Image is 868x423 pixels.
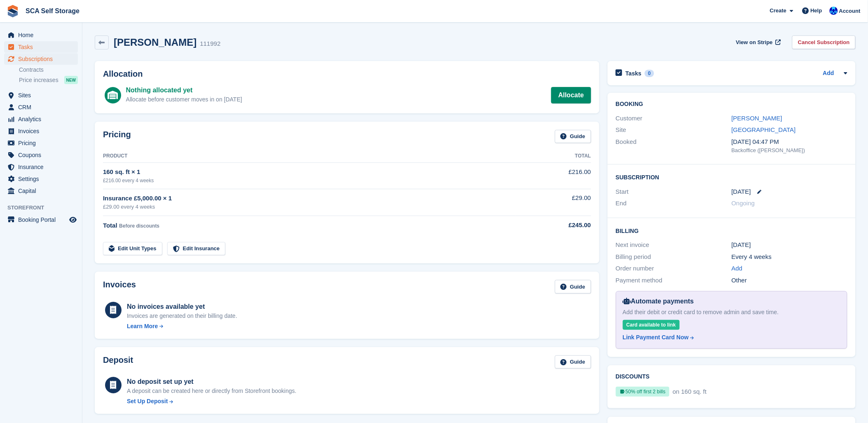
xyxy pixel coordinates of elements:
[103,355,133,369] h2: Deposit
[516,221,591,230] div: £245.00
[18,161,68,173] span: Insurance
[732,200,755,207] span: Ongoing
[732,264,743,273] a: Add
[4,101,78,113] a: menu
[200,39,220,49] div: 111992
[823,69,834,78] a: Add
[18,173,68,185] span: Settings
[770,7,786,15] span: Create
[555,355,591,369] a: Guide
[103,167,516,177] div: 160 sq. ft × 1
[732,252,847,262] div: Every 4 weeks
[18,101,68,113] span: CRM
[616,264,732,273] div: Order number
[623,308,840,317] div: Add their debit or credit card to remove admin and save time.
[103,203,516,211] div: £29.00 every 4 weeks
[671,388,707,395] span: on 160 sq. ft
[68,215,78,225] a: Preview store
[4,185,78,197] a: menu
[18,113,68,125] span: Analytics
[4,125,78,137] a: menu
[127,377,297,387] div: No deposit set up yet
[7,204,82,212] span: Storefront
[839,7,861,15] span: Account
[732,187,751,197] time: 2025-10-25 00:00:00 UTC
[127,387,297,395] p: A deposit can be created here or directly from Storefront bookings.
[732,276,847,285] div: Other
[18,89,68,101] span: Sites
[4,113,78,125] a: menu
[616,226,847,235] h2: Billing
[732,115,782,122] a: [PERSON_NAME]
[616,173,847,181] h2: Subscription
[4,161,78,173] a: menu
[103,177,516,184] div: £216.00 every 4 weeks
[103,242,162,256] a: Edit Unit Types
[616,114,732,123] div: Customer
[732,126,796,133] a: [GEOGRAPHIC_DATA]
[792,35,856,49] a: Cancel Subscription
[732,240,847,250] div: [DATE]
[64,76,78,84] div: NEW
[623,320,680,330] div: Card available to link
[167,242,226,256] a: Edit Insurance
[4,173,78,185] a: menu
[516,189,591,216] td: £29.00
[4,89,78,101] a: menu
[127,302,237,312] div: No invoices available yet
[119,223,159,229] span: Before discounts
[18,214,68,226] span: Booking Portal
[19,76,58,84] span: Price increases
[127,322,158,331] div: Learn More
[736,38,773,47] span: View on Stripe
[616,137,732,155] div: Booked
[103,69,591,79] h2: Allocation
[626,70,642,77] h2: Tasks
[127,322,237,331] a: Learn More
[18,41,68,53] span: Tasks
[616,199,732,208] div: End
[18,137,68,149] span: Pricing
[516,163,591,189] td: £216.00
[645,70,654,77] div: 0
[18,29,68,41] span: Home
[127,397,168,406] div: Set Up Deposit
[616,387,669,397] div: 50% off first 2 bills
[19,66,78,74] a: Contracts
[732,146,847,155] div: Backoffice ([PERSON_NAME])
[103,130,131,143] h2: Pricing
[555,280,591,294] a: Guide
[18,149,68,161] span: Coupons
[4,53,78,65] a: menu
[830,7,838,15] img: Kelly Neesham
[7,5,19,17] img: stora-icon-8386f47178a22dfd0bd8f6a31ec36ba5ce8667c1dd55bd0f319d3a0aa187defe.svg
[732,137,847,147] div: [DATE] 04:47 PM
[114,37,197,48] h2: [PERSON_NAME]
[103,150,516,163] th: Product
[616,240,732,250] div: Next invoice
[127,397,297,406] a: Set Up Deposit
[18,53,68,65] span: Subscriptions
[623,333,689,342] div: Link Payment Card Now
[616,187,732,197] div: Start
[18,125,68,137] span: Invoices
[733,35,783,49] a: View on Stripe
[18,185,68,197] span: Capital
[4,214,78,226] a: menu
[22,4,83,18] a: SCA Self Storage
[811,7,822,15] span: Help
[127,312,237,320] div: Invoices are generated on their billing date.
[551,87,591,103] a: Allocate
[555,130,591,143] a: Guide
[4,149,78,161] a: menu
[4,137,78,149] a: menu
[616,374,847,380] h2: Discounts
[4,41,78,53] a: menu
[103,222,117,229] span: Total
[19,75,78,85] a: Price increases NEW
[623,333,837,342] a: Link Payment Card Now
[616,125,732,135] div: Site
[103,194,516,203] div: Insurance £5,000.00 × 1
[616,252,732,262] div: Billing period
[126,85,242,95] div: Nothing allocated yet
